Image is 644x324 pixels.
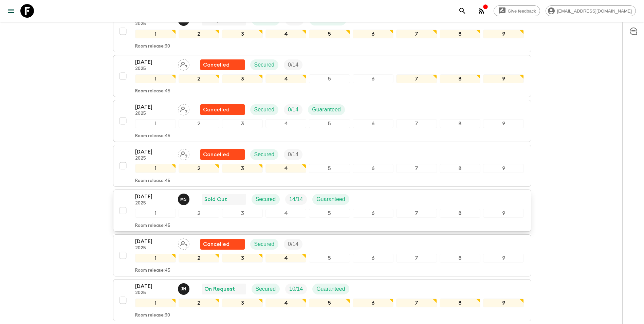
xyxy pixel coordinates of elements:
button: [DATE]2025Janita NurmiOn RequestSecuredTrip FillGuaranteed123456789Room release:30 [113,279,531,321]
div: 7 [396,299,437,307]
p: 2025 [135,156,172,161]
div: 5 [309,209,350,218]
div: 3 [222,30,263,38]
p: 2025 [135,246,172,251]
p: Cancelled [203,150,229,159]
p: 0 / 14 [288,150,298,159]
p: 2025 [135,201,172,206]
div: 5 [309,299,350,307]
div: 4 [265,119,306,128]
p: Sold Out [204,195,227,203]
p: 0 / 14 [288,61,298,69]
div: 7 [396,119,437,128]
span: Assign pack leader [178,61,189,67]
button: [DATE]2025Magda SotiriadisSold OutSecuredTrip FillGuaranteed123456789Room release:45 [113,190,531,232]
div: Trip Fill [285,194,307,205]
p: Guaranteed [312,106,341,114]
p: [DATE] [135,237,172,246]
div: 9 [483,299,524,307]
p: M S [180,197,187,202]
p: [DATE] [135,58,172,66]
span: [EMAIL_ADDRESS][DOMAIN_NAME] [553,8,636,14]
div: 2 [179,30,219,38]
div: 5 [309,30,350,38]
p: 0 / 14 [288,106,298,114]
div: [EMAIL_ADDRESS][DOMAIN_NAME] [546,5,636,16]
div: Secured [250,239,279,250]
div: 2 [179,164,219,173]
div: 6 [353,164,393,173]
button: [DATE]2025Assign pack leaderFlash Pack cancellationSecuredTrip Fill123456789Room release:45 [113,55,531,97]
div: Trip Fill [284,239,302,250]
div: Trip Fill [284,59,302,70]
div: 7 [396,254,437,263]
div: 4 [265,299,306,307]
button: [DATE]2025Assign pack leaderFlash Pack cancellationSecuredTrip Fill123456789Room release:45 [113,234,531,276]
p: [DATE] [135,193,172,201]
div: 3 [222,299,263,307]
p: Room release: 45 [135,223,170,229]
span: Assign pack leader [178,240,189,246]
p: Cancelled [203,240,229,248]
div: 7 [396,30,437,38]
div: Trip Fill [284,149,302,160]
div: 9 [483,119,524,128]
div: 9 [483,30,524,38]
div: 2 [179,74,219,83]
p: J N [181,286,186,292]
div: 6 [353,30,393,38]
div: 5 [309,164,350,173]
div: Trip Fill [285,284,307,294]
p: Room release: 45 [135,89,170,94]
p: 2025 [135,290,172,296]
div: 4 [265,254,306,263]
div: 6 [353,119,393,128]
p: Secured [254,61,275,69]
button: MS [178,194,191,205]
p: Secured [256,285,276,293]
p: Secured [254,240,275,248]
div: 1 [135,254,176,263]
button: [DATE]2025Assign pack leaderFlash Pack cancellationSecuredTrip FillGuaranteed123456789Room releas... [113,100,531,142]
div: 6 [353,74,393,83]
div: 3 [222,209,263,218]
div: 5 [309,74,350,83]
p: [DATE] [135,148,172,156]
button: search adventures [456,4,469,18]
p: Cancelled [203,106,229,114]
div: 4 [265,30,306,38]
button: JN [178,283,191,295]
p: Guaranteed [316,195,345,203]
div: 2 [179,299,219,307]
div: 3 [222,254,263,263]
div: 9 [483,74,524,83]
div: 8 [440,299,480,307]
div: 6 [353,209,393,218]
div: 8 [440,119,480,128]
div: 8 [440,74,480,83]
div: 8 [440,254,480,263]
div: 1 [135,164,176,173]
button: [DATE]2025Assign pack leaderFlash Pack cancellationSecuredTrip Fill123456789Room release:45 [113,145,531,187]
p: Secured [254,150,275,159]
p: 2025 [135,21,172,27]
div: 4 [265,74,306,83]
div: 2 [179,119,219,128]
div: 4 [265,209,306,218]
div: Secured [250,104,279,115]
div: Trip Fill [284,104,302,115]
div: 5 [309,119,350,128]
button: menu [4,4,18,18]
div: 1 [135,74,176,83]
p: 2025 [135,111,172,116]
div: 7 [396,164,437,173]
div: Secured [252,194,280,205]
p: 10 / 14 [289,285,303,293]
div: 5 [309,254,350,263]
div: 8 [440,30,480,38]
span: Magda Sotiriadis [178,196,191,201]
p: Guaranteed [316,285,345,293]
p: Room release: 45 [135,268,170,273]
div: 1 [135,30,176,38]
div: 9 [483,254,524,263]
